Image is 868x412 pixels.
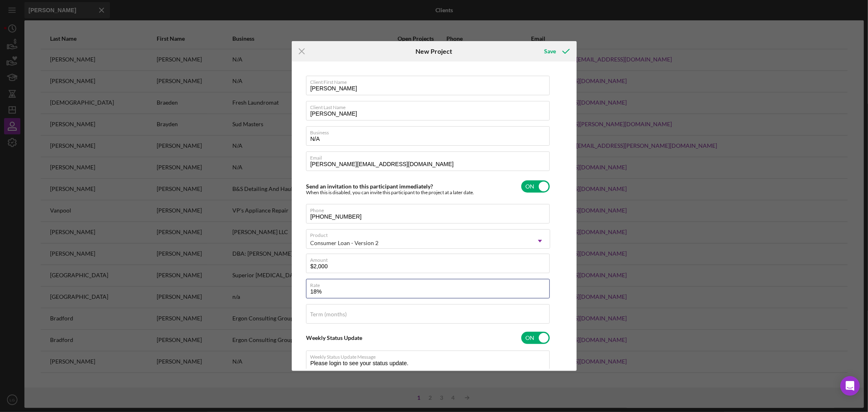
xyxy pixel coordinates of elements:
label: Weekly Status Update Message [310,351,550,360]
div: Consumer Loan - Version 2 [310,240,379,246]
div: Open Intercom Messenger [840,376,860,396]
label: Rate [310,279,550,288]
label: Client Last Name [310,101,550,110]
div: Save [544,43,556,59]
div: When this is disabled, you can invite this participant to the project at a later date. [306,190,474,195]
h6: New Project [415,48,452,55]
label: Business [310,127,550,136]
label: Phone [310,204,550,213]
label: Send an invitation to this participant immediately? [306,183,433,190]
button: Save [536,43,576,59]
label: Term (months) [310,311,347,318]
label: Client First Name [310,76,550,85]
textarea: Please login to see your status update. [306,351,550,377]
label: Email [310,152,550,161]
label: Amount [310,254,550,263]
label: Weekly Status Update [306,334,363,341]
